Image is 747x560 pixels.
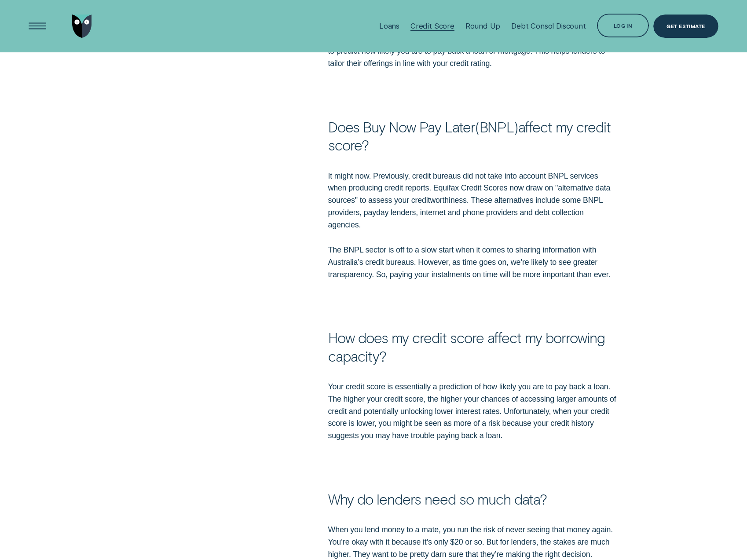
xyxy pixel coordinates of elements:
[475,118,480,135] span: (
[514,118,518,135] span: )
[465,22,501,30] div: Round Up
[26,15,49,38] button: Open Menu
[328,244,619,281] p: The BNPL sector is off to a slow start when it comes to sharing information with Australia’s cred...
[597,14,649,37] button: Log in
[328,381,619,442] p: Your credit score is essentially a prediction of how likely you are to pay back a loan. The highe...
[328,490,547,508] strong: Why do lenders need so much data?
[328,170,619,231] p: It might now. Previously, credit bureaus did not take into account BNPL services when producing c...
[511,22,586,30] div: Debt Consol Discount
[653,15,718,38] a: Get Estimate
[410,22,454,30] div: Credit Score
[328,118,611,154] strong: Does Buy Now Pay Later BNPL affect my credit score?
[72,15,92,38] img: Wisr
[328,329,605,365] strong: How does my credit score affect my borrowing capacity?
[379,22,399,30] div: Loans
